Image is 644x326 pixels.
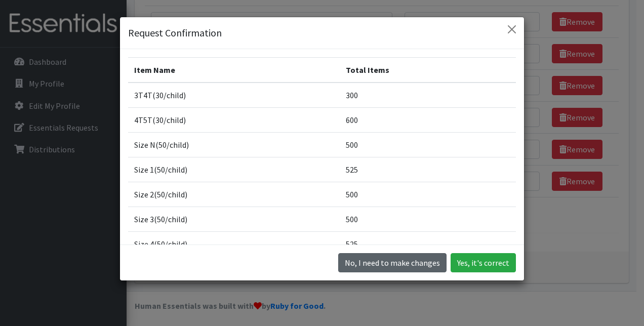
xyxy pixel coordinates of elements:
td: 4T5T(30/child) [128,107,340,132]
td: 500 [340,207,516,231]
button: Close [504,21,520,37]
td: Size N(50/child) [128,132,340,157]
td: Size 4(50/child) [128,231,340,256]
button: Yes, it's correct [451,253,516,272]
h5: Request Confirmation [128,25,222,40]
td: 525 [340,157,516,182]
td: Size 2(50/child) [128,182,340,207]
td: 500 [340,132,516,157]
td: 600 [340,107,516,132]
td: 500 [340,182,516,207]
td: Size 3(50/child) [128,207,340,231]
td: 300 [340,83,516,108]
td: Size 1(50/child) [128,157,340,182]
th: Item Name [128,57,340,83]
td: 525 [340,231,516,256]
td: 3T4T(30/child) [128,83,340,108]
th: Total Items [340,57,516,83]
button: No I need to make changes [338,253,447,272]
